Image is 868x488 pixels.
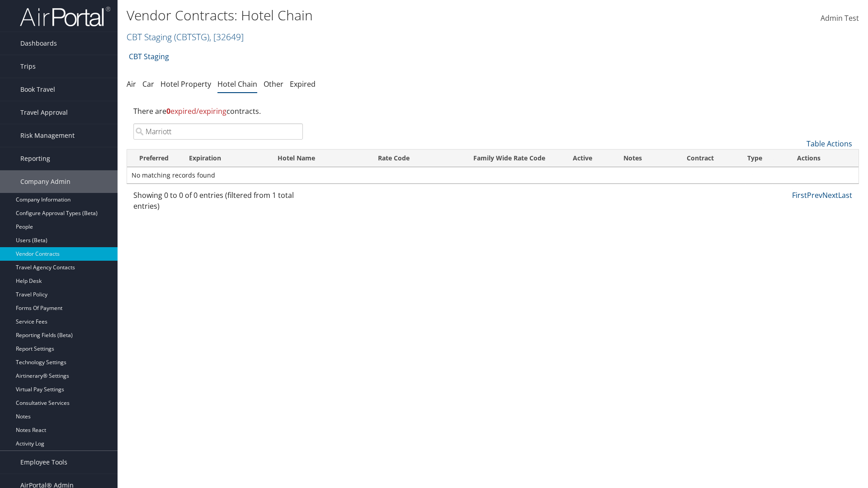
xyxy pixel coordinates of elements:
[20,101,68,124] span: Travel Approval
[740,165,859,181] a: Download Report
[20,124,75,147] span: Risk Management
[20,6,110,27] img: airportal-logo.png
[20,451,67,474] span: Employee Tools
[20,78,55,101] span: Book Travel
[20,32,57,55] span: Dashboards
[740,181,859,196] a: Column Visibility
[20,147,50,170] span: Reporting
[20,170,71,193] span: Company Admin
[740,196,859,211] a: Page Length
[740,150,859,165] a: Add New Contract
[20,55,36,78] span: Trips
